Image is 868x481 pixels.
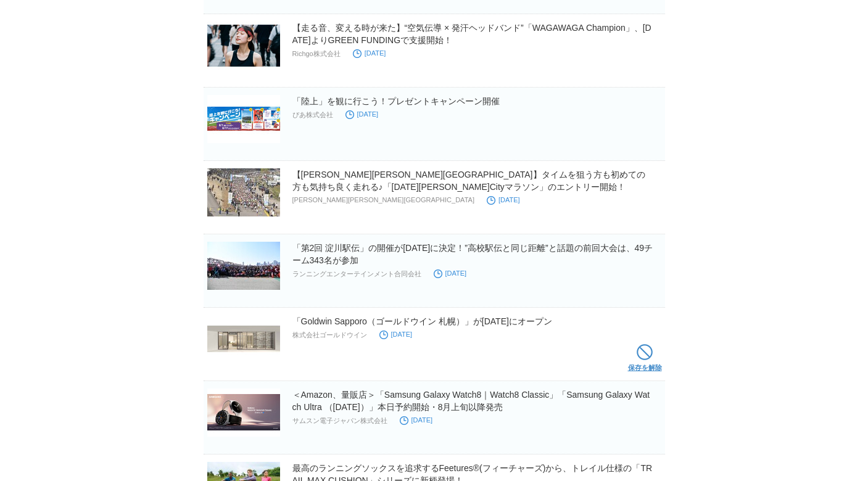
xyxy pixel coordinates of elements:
a: 【走る音、変える時が来た】“空気伝導 × 発汗ヘッドバンド”「WAGAWAGA Champion」、[DATE]よりGREEN FUNDINGで支援開始！ [292,23,651,45]
p: 株式会社ゴールドウイン [292,331,367,340]
time: [DATE] [434,269,467,277]
img: ＜Amazon、量販店＞「Samsung Galaxy Watch8｜Watch8 Classic」「Samsung Galaxy Watch Ultra （2025）」本日予約開始・8月上旬以降発売 [207,388,280,437]
p: ぴあ株式会社 [292,110,333,120]
a: 「陸上」を観に行こう！プレゼントキャンペーン開催 [292,96,500,106]
img: 【走る音、変える時が来た】“空気伝導 × 発汗ヘッドバンド”「WAGAWAGA Champion」、8月1日（金）よりGREEN FUNDINGで支援開始！ [207,22,280,70]
img: 「Goldwin Sapporo（ゴールドウイン 札幌）」が2025年8月7日（木）にオープン [207,315,280,363]
time: [DATE] [345,110,379,118]
a: 「第2回 淀川駅伝」の開催が[DATE]に決定！”高校駅伝と同じ距離”と話題の前回大会は、49チーム343名が参加 [292,243,653,265]
img: 【東京都板橋区】タイムを狙う方も初めての方も気持ち良く走れる♪「2026板橋Cityマラソン」のエントリー開始！ [207,168,280,216]
a: ＜Amazon、量販店＞「Samsung Galaxy Watch8｜Watch8 Classic」「Samsung Galaxy Watch Ultra （[DATE]）」本日予約開始・8月上... [292,390,650,412]
p: [PERSON_NAME][PERSON_NAME][GEOGRAPHIC_DATA] [292,196,474,203]
img: 「第2回 淀川駅伝」の開催が9月28日(日)に決定！”高校駅伝と同じ距離”と話題の前回大会は、49チーム343名が参加 [207,242,280,290]
p: Richgo株式会社 [292,49,341,59]
time: [DATE] [353,49,386,57]
time: [DATE] [379,331,413,338]
p: サムスン電子ジャパン株式会社 [292,416,387,425]
time: [DATE] [400,416,433,424]
p: ランニングエンターテインメント合同会社 [292,269,421,279]
a: 【[PERSON_NAME][PERSON_NAME][GEOGRAPHIC_DATA]】タイムを狙う方も初めての方も気持ち良く走れる♪「[DATE][PERSON_NAME]Cityマラソン」... [292,170,645,192]
a: 保存を解除 [628,341,662,380]
time: [DATE] [487,196,520,203]
a: 「Goldwin Sapporo（ゴールドウイン 札幌）」が[DATE]にオープン [292,316,552,326]
img: 「陸上」を観に行こう！プレゼントキャンペーン開催 [207,95,280,143]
